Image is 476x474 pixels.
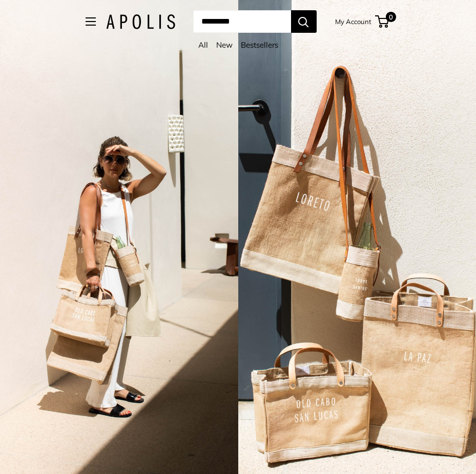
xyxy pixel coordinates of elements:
a: New [216,40,233,50]
a: All [198,40,208,50]
a: My Account [335,15,371,28]
input: Search... [193,10,291,33]
a: 0 [376,15,389,28]
img: Apolis [106,14,175,29]
a: Bestsellers [241,40,278,50]
button: Open menu [86,17,96,26]
span: 0 [385,12,396,22]
button: Search [291,10,317,33]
